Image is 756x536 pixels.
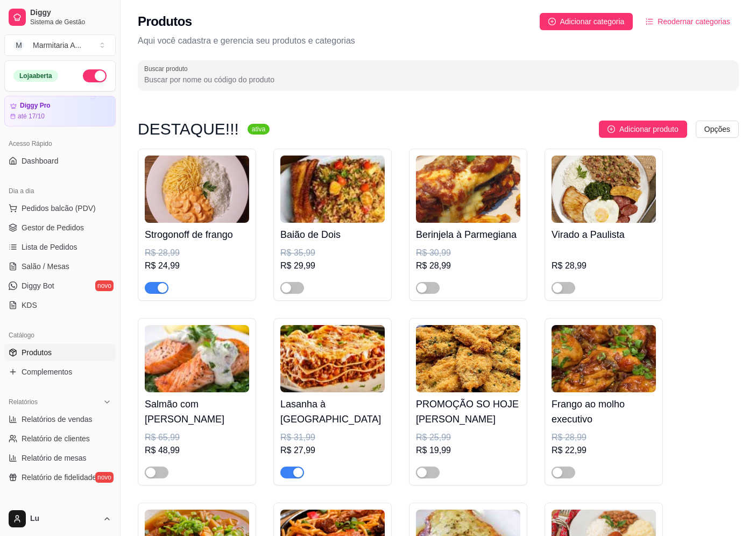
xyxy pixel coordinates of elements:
h4: Virado a Paulista [552,227,656,242]
article: até 17/10 [18,112,45,121]
h3: DESTAQUE!!! [138,123,239,136]
a: Diggy Botnovo [4,277,116,294]
span: Opções [704,123,730,135]
img: product-image [416,156,520,223]
a: Relatórios de vendas [4,411,116,428]
sup: ativa [248,124,270,135]
img: product-image [552,325,656,392]
button: Lu [4,506,116,532]
div: R$ 29,99 [280,259,385,272]
h4: Berinjela à Parmegiana [416,227,520,242]
a: Gestor de Pedidos [4,219,116,236]
h4: Strogonoff de frango [145,227,249,242]
button: Reodernar categorias [637,13,739,30]
div: R$ 28,99 [552,431,656,444]
div: R$ 48,99 [145,444,249,457]
h4: Salmão com [PERSON_NAME] [145,397,249,427]
button: Alterar Status [83,69,107,82]
a: Relatório de clientes [4,430,116,447]
a: Diggy Proaté 17/10 [4,96,116,126]
span: Diggy Bot [22,280,54,291]
div: Gerenciar [4,499,116,516]
img: product-image [416,325,520,392]
input: Buscar produto [144,74,732,85]
span: Salão / Mesas [22,261,69,272]
a: Relatório de mesas [4,449,116,467]
span: ordered-list [646,18,653,25]
h2: Produtos [138,13,192,30]
div: R$ 30,99 [416,246,520,259]
span: Diggy [30,8,111,18]
div: R$ 35,99 [280,246,385,259]
div: R$ 28,99 [416,259,520,272]
span: Adicionar produto [619,123,679,135]
div: Dia a dia [4,182,116,200]
span: plus-circle [607,125,615,133]
div: R$ 31,99 [280,431,385,444]
h4: Frango ao molho executivo [552,397,656,427]
div: R$ 24,99 [145,259,249,272]
button: Pedidos balcão (PDV) [4,200,116,217]
span: Lu [30,514,98,524]
span: Dashboard [22,156,59,166]
span: Relatório de fidelidade [22,472,96,483]
div: R$ 19,99 [416,444,520,457]
span: Complementos [22,366,72,377]
img: product-image [552,156,656,223]
span: Gestor de Pedidos [22,222,84,233]
h4: Lasanha à [GEOGRAPHIC_DATA] [280,397,385,427]
div: R$ 25,99 [416,431,520,444]
div: Acesso Rápido [4,135,116,152]
span: Relatórios [9,398,38,406]
span: Pedidos balcão (PDV) [22,203,96,214]
span: Adicionar categoria [560,16,625,27]
span: M [13,40,24,51]
div: R$ 27,99 [280,444,385,457]
span: Relatório de mesas [22,453,87,463]
h4: Baião de Dois [280,227,385,242]
div: R$ 22,99 [552,444,656,457]
div: R$ 28,99 [145,246,249,259]
img: product-image [145,156,249,223]
label: Buscar produto [144,64,192,73]
span: Relatório de clientes [22,433,90,444]
a: Produtos [4,344,116,361]
a: Lista de Pedidos [4,238,116,256]
h4: PROMOÇÃO SO HOJE [PERSON_NAME] [416,397,520,427]
a: DiggySistema de Gestão [4,4,116,30]
img: product-image [145,325,249,392]
a: Relatório de fidelidadenovo [4,469,116,486]
span: Produtos [22,347,52,358]
button: Adicionar produto [599,121,687,138]
p: Aqui você cadastra e gerencia seu produtos e categorias [138,34,739,47]
span: Relatórios de vendas [22,414,93,425]
span: Sistema de Gestão [30,18,111,26]
div: R$ 28,99 [552,259,656,272]
button: Select a team [4,34,116,56]
article: Diggy Pro [20,102,51,110]
span: Reodernar categorias [658,16,730,27]
span: Lista de Pedidos [22,242,77,252]
img: product-image [280,325,385,392]
div: R$ 65,99 [145,431,249,444]
div: Loja aberta [13,70,58,82]
a: Dashboard [4,152,116,170]
img: product-image [280,156,385,223]
div: Catálogo [4,327,116,344]
button: Adicionar categoria [540,13,633,30]
span: plus-circle [548,18,556,25]
span: KDS [22,300,37,311]
div: Marmitaria A ... [33,40,81,51]
a: Salão / Mesas [4,258,116,275]
button: Opções [696,121,739,138]
a: Complementos [4,363,116,380]
a: KDS [4,297,116,314]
